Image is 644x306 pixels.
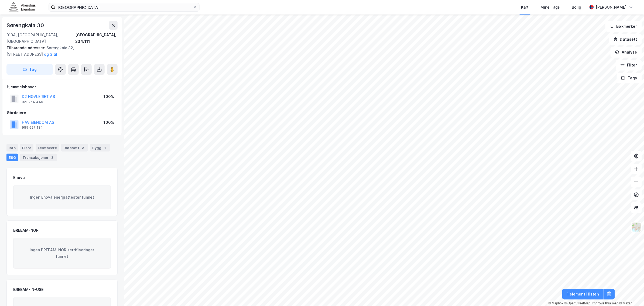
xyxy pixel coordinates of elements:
div: Bygg [90,144,110,152]
div: 100% [104,93,114,100]
div: BREEAM-IN-USE [13,286,43,293]
div: Sørengkaia 32, [STREET_ADDRESS] [6,45,113,58]
div: 1 [102,145,108,150]
div: Enova [13,174,25,181]
div: Mine Tags [541,4,560,10]
div: Kart [521,4,529,10]
a: OpenStreetMap [564,301,591,305]
button: Filter [616,60,642,71]
button: Bokmerker [605,21,642,32]
div: 100% [104,119,114,126]
div: BREEAM-NOR [13,227,39,234]
div: 2 [50,155,55,160]
button: 1 element i listen [562,289,604,300]
div: [PERSON_NAME] [596,4,627,10]
div: 2 [80,145,86,150]
div: Eiere [20,144,33,152]
div: Ingen Enova energiattester funnet [13,185,111,209]
div: 985 627 134 [22,125,43,130]
button: Analyse [611,47,642,58]
a: Mapbox [549,301,563,305]
div: Leietakere [36,144,59,152]
button: Datasett [609,34,642,45]
img: akershus-eiendom-logo.9091f326c980b4bce74ccdd9f866810c.svg [9,2,36,12]
iframe: Chat Widget [617,280,644,306]
img: Z [631,222,642,232]
a: Improve this map [592,301,619,305]
div: Datasett [61,144,88,152]
div: 0194, [GEOGRAPHIC_DATA], [GEOGRAPHIC_DATA] [6,32,75,45]
div: Ingen BREEAM-NOR sertifiseringer funnet [13,238,111,269]
button: Tag [6,64,53,75]
div: Transaksjoner [20,154,57,161]
span: Tilhørende adresser: [6,45,46,50]
div: [GEOGRAPHIC_DATA], 234/111 [75,32,118,45]
div: 921 264 445 [22,100,43,104]
div: ESG [6,154,18,161]
button: Tags [617,73,642,83]
input: Søk på adresse, matrikkel, gårdeiere, leietakere eller personer [55,3,193,11]
div: Bolig [572,4,581,10]
div: Kontrollprogram for chat [617,280,644,306]
div: Sørengkaia 30 [6,21,45,30]
div: Gårdeiere [7,110,117,116]
div: Hjemmelshaver [7,84,117,90]
div: Info [6,144,18,152]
